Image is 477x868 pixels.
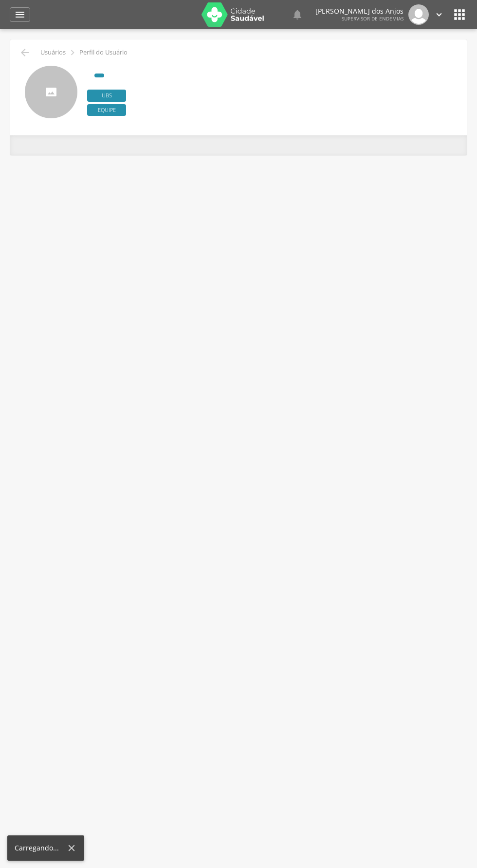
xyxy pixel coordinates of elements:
p: [PERSON_NAME] dos Anjos [315,8,404,15]
i:  [14,9,26,20]
span: Ubs [87,90,126,102]
a:  [10,7,30,22]
i:  [452,7,467,22]
a:  [434,4,444,25]
p: Perfil do Usuário [79,49,128,56]
i:  [292,9,303,20]
span: Supervisor de Endemias [342,15,404,22]
span: Equipe [87,104,126,116]
i:  [434,9,444,20]
a:  [292,4,303,25]
p: Usuários [40,49,66,56]
i: Voltar [19,47,31,58]
i:  [67,47,78,58]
